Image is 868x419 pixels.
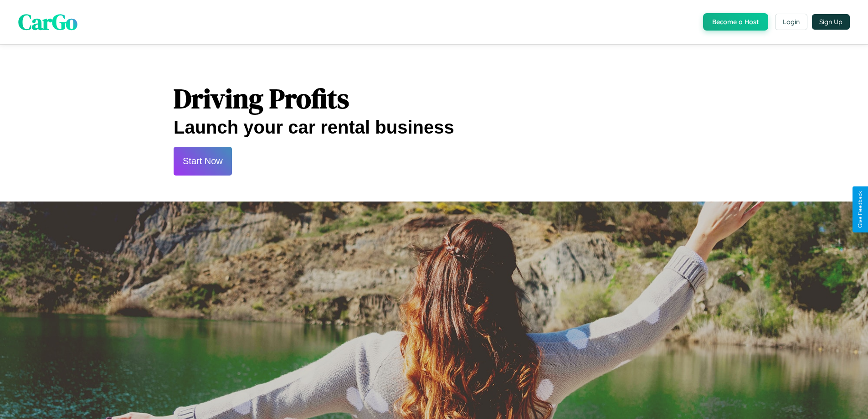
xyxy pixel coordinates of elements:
span: CarGo [18,7,77,37]
h1: Driving Profits [174,80,694,117]
button: Login [775,14,807,30]
button: Become a Host [703,13,768,31]
button: Sign Up [812,14,850,30]
h2: Launch your car rental business [174,117,694,138]
button: Start Now [174,147,232,176]
div: Give Feedback [857,191,863,228]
